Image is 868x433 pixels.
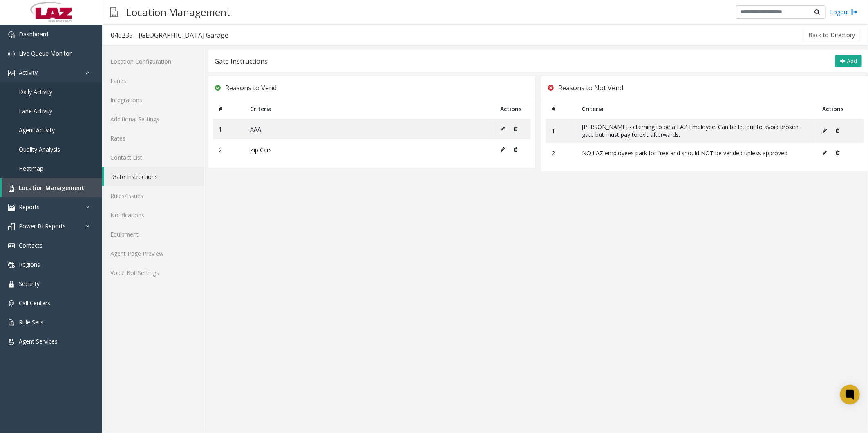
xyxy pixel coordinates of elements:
[546,119,576,143] td: 1
[8,262,15,268] img: 'icon'
[244,139,494,160] td: Zip Cars
[102,205,204,225] a: Notifications
[8,319,15,326] img: 'icon'
[102,129,204,148] a: Rates
[19,88,52,96] span: Daily Activity
[19,261,40,268] span: Regions
[19,299,50,307] span: Call Centers
[102,90,204,109] a: Integrations
[19,318,43,326] span: Rule Sets
[851,8,858,16] img: logout
[122,2,235,22] h3: Location Management
[816,99,864,119] th: Actions
[2,178,102,197] a: Location Management
[8,281,15,288] img: 'icon'
[102,109,204,129] a: Additional Settings
[803,29,860,41] button: Back to Directory
[8,185,15,192] img: 'icon'
[225,83,277,93] span: Reasons to Vend
[19,203,40,211] span: Reports
[102,71,204,90] a: Lanes
[102,148,204,167] a: Contact List
[835,55,862,68] button: Add
[19,30,48,38] span: Dashboard
[244,99,494,119] th: Criteria
[8,51,15,57] img: 'icon'
[215,83,221,93] img: check
[102,244,204,263] a: Agent Page Preview
[8,31,15,38] img: 'icon'
[213,139,244,160] td: 2
[19,145,60,153] span: Quality Analysis
[102,225,204,244] a: Equipment
[19,280,40,288] span: Security
[558,83,623,93] span: Reasons to Not Vend
[830,8,858,16] a: Logout
[546,143,576,163] td: 2
[19,49,72,57] span: Live Queue Monitor
[546,99,576,119] th: #
[215,56,268,67] div: Gate Instructions
[213,99,244,119] th: #
[213,119,244,139] td: 1
[19,107,52,115] span: Lane Activity
[548,83,554,93] img: close
[8,339,15,345] img: 'icon'
[576,99,817,119] th: Criteria
[8,204,15,211] img: 'icon'
[19,69,38,76] span: Activity
[244,119,494,139] td: AAA
[8,70,15,76] img: 'icon'
[847,57,857,65] span: Add
[19,222,66,230] span: Power BI Reports
[104,167,204,186] a: Gate Instructions
[110,2,118,22] img: pageIcon
[576,143,817,163] td: NO LAZ employees park for free and should NOT be vended unless approved
[19,184,84,192] span: Location Management
[576,119,817,143] td: [PERSON_NAME] - claiming to be a LAZ Employee. Can be let out to avoid broken gate but must pay t...
[19,337,58,345] span: Agent Services
[8,243,15,249] img: 'icon'
[19,126,55,134] span: Agent Activity
[102,263,204,282] a: Voice Bot Settings
[8,300,15,307] img: 'icon'
[8,223,15,230] img: 'icon'
[19,165,43,172] span: Heatmap
[102,186,204,205] a: Rules/Issues
[494,99,531,119] th: Actions
[111,30,228,40] div: 040235 - [GEOGRAPHIC_DATA] Garage
[102,52,204,71] a: Location Configuration
[19,241,43,249] span: Contacts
